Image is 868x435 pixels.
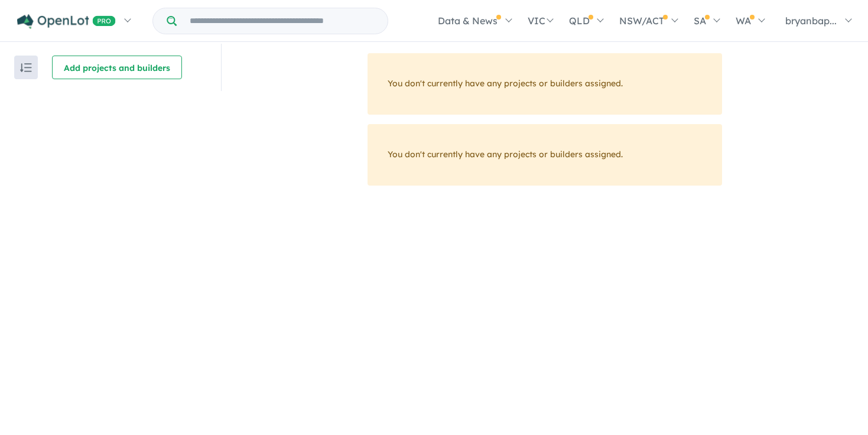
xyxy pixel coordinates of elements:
[368,53,722,115] div: You don't currently have any projects or builders assigned.
[785,15,837,27] span: bryanbap...
[179,8,385,34] input: Try estate name, suburb, builder or developer
[368,124,722,186] div: You don't currently have any projects or builders assigned.
[17,14,116,29] img: Openlot PRO Logo White
[52,56,182,79] button: Add projects and builders
[20,63,32,72] img: sort.svg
